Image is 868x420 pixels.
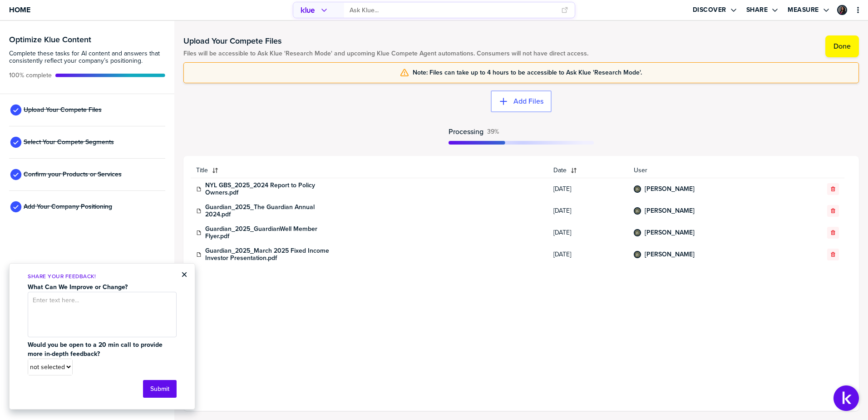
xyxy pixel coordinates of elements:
span: Processing [449,128,483,135]
a: NYL GBS_2025_2024 Report to Policy Owners.pdf [205,182,341,196]
label: Discover [693,6,726,14]
span: [DATE] [553,207,622,215]
a: Edit Profile [836,4,848,16]
a: Guardian_2025_The Guardian Annual 2024.pdf [205,204,341,218]
span: Active [9,72,52,79]
label: Done [833,42,851,51]
a: Guardian_2025_GuardianWell Member Flyer.pdf [205,225,341,240]
input: Ask Klue... [350,3,555,18]
button: Close [181,269,187,280]
div: Sigourney Di Risi [837,5,847,15]
span: Active [487,128,499,135]
a: [PERSON_NAME] [645,251,695,258]
h3: Optimize Klue Content [9,35,165,44]
div: Joseph Stimart [634,251,641,258]
img: e7d25042e725899b59586bcabbb93c17-sml.png [635,230,640,235]
a: [PERSON_NAME] [645,207,695,215]
img: e7d25042e725899b59586bcabbb93c17-sml.png [635,186,640,192]
label: Measure [788,6,819,14]
span: Note: Files can take up to 4 hours to be accessible to Ask Klue 'Research Mode'. [413,69,642,76]
span: Home [9,6,30,14]
span: Add Your Company Positioning [24,203,112,210]
span: User [634,167,787,174]
span: Upload Your Compete Files [24,106,102,114]
a: Guardian_2025_March 2025 Fixed Income Investor Presentation.pdf [205,247,341,262]
div: Joseph Stimart [634,207,641,215]
span: Date [553,167,567,174]
span: Complete these tasks for AI content and answers that consistently reflect your company’s position... [9,50,165,65]
strong: Would you be open to a 20 min call to provide more in-depth feedback? [28,340,164,359]
span: Files will be accessible to Ask Klue 'Research Mode' and upcoming Klue Compete Agent automations.... [183,50,588,57]
span: [DATE] [553,185,622,193]
span: [DATE] [553,251,622,258]
img: e7d25042e725899b59586bcabbb93c17-sml.png [635,208,640,214]
h1: Upload Your Compete Files [183,35,588,46]
div: Joseph Stimart [634,229,641,236]
strong: What Can We Improve or Change? [28,282,128,292]
img: 067a2c94e62710512124e0c09c2123d5-sml.png [838,6,846,14]
button: Open Support Center [833,385,859,411]
span: [DATE] [553,229,622,236]
div: Joseph Stimart [634,185,641,193]
span: Title [196,167,208,174]
p: Share Your Feedback! [28,273,177,280]
a: [PERSON_NAME] [645,185,695,193]
button: Submit [143,380,177,398]
span: Confirm your Products or Services [24,171,122,178]
label: Add Files [513,97,543,106]
a: [PERSON_NAME] [645,229,695,236]
img: e7d25042e725899b59586bcabbb93c17-sml.png [635,252,640,257]
span: Select Your Compete Segments [24,139,114,146]
label: Share [746,6,768,14]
